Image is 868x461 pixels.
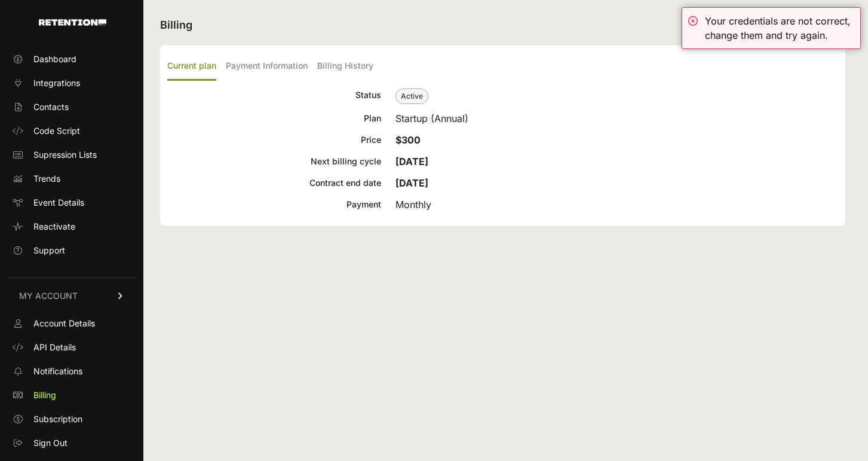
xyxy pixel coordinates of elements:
[7,410,136,429] a: Subscription
[226,53,308,81] label: Payment Information
[33,125,80,137] span: Code Script
[395,197,838,212] div: Monthly
[33,221,75,233] span: Reactivate
[167,111,381,126] div: Plan
[7,74,136,93] a: Integrations
[395,88,428,104] span: Active
[7,169,136,188] a: Trends
[167,154,381,169] div: Next billing cycle
[33,197,84,209] span: Event Details
[395,134,421,146] strong: $300
[7,314,136,333] a: Account Details
[33,173,60,185] span: Trends
[7,217,136,236] a: Reactivate
[7,433,136,453] a: Sign Out
[167,197,381,212] div: Payment
[7,241,136,260] a: Support
[395,177,428,189] strong: [DATE]
[167,88,381,104] div: Status
[705,14,854,42] div: Your credentials are not correct, change them and try again.
[160,17,845,33] h2: Billing
[7,193,136,212] a: Event Details
[39,19,106,26] img: Retention.com
[33,101,69,113] span: Contacts
[7,50,136,69] a: Dashboard
[7,277,136,314] a: MY ACCOUNT
[33,341,76,353] span: API Details
[7,362,136,381] a: Notifications
[167,133,381,147] div: Price
[7,386,136,405] a: Billing
[33,77,80,89] span: Integrations
[33,437,68,449] span: Sign Out
[33,317,95,329] span: Account Details
[19,290,78,302] span: MY ACCOUNT
[33,413,82,425] span: Subscription
[33,245,65,257] span: Support
[167,53,216,81] label: Current plan
[317,53,373,81] label: Billing History
[7,121,136,141] a: Code Script
[33,365,82,377] span: Notifications
[395,111,838,126] div: Startup (Annual)
[33,53,76,65] span: Dashboard
[33,389,56,401] span: Billing
[167,176,381,190] div: Contract end date
[7,97,136,117] a: Contacts
[33,149,97,161] span: Supression Lists
[7,145,136,164] a: Supression Lists
[7,338,136,357] a: API Details
[395,155,428,167] strong: [DATE]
